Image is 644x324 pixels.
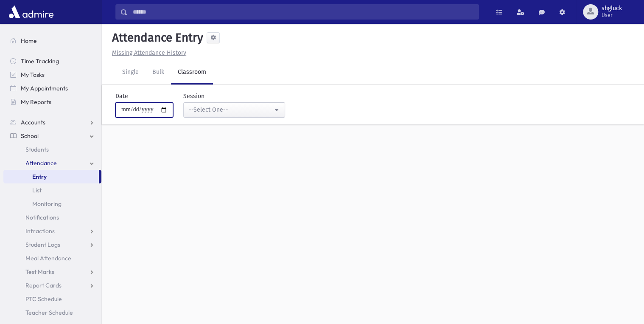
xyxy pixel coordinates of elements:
a: List [3,183,101,197]
a: Notifications [3,211,101,224]
img: AdmirePro [7,3,56,20]
a: Entry [3,170,99,183]
span: My Tasks [21,71,45,79]
span: My Appointments [21,85,68,92]
span: Student Logs [25,241,60,248]
span: Attendance [25,159,57,167]
a: Monitoring [3,197,101,211]
span: Home [21,37,37,45]
span: User [602,12,622,19]
span: Accounts [21,118,45,126]
a: PTC Schedule [3,292,101,306]
a: Single [115,61,146,85]
span: My Reports [21,98,51,106]
a: Infractions [3,224,101,238]
a: My Reports [3,95,101,109]
a: School [3,129,101,143]
label: Date [115,92,128,101]
span: Time Tracking [21,57,59,65]
span: Meal Attendance [25,254,71,262]
button: --Select One-- [183,102,285,118]
a: Bulk [146,61,171,85]
a: My Tasks [3,68,101,82]
a: Attendance [3,156,101,170]
div: --Select One-- [189,105,273,114]
a: Time Tracking [3,54,101,68]
span: School [21,132,39,140]
span: shgluck [602,5,622,12]
span: Entry [32,173,47,180]
h5: Attendance Entry [109,31,203,45]
span: Infractions [25,227,55,235]
a: Test Marks [3,265,101,279]
span: Monitoring [32,200,62,208]
a: Student Logs [3,238,101,251]
span: Test Marks [25,268,54,276]
span: Notifications [25,214,59,221]
label: Session [183,92,204,101]
span: Students [25,146,49,153]
a: Students [3,143,101,156]
a: Meal Attendance [3,251,101,265]
a: Missing Attendance History [109,49,186,56]
a: Classroom [171,61,213,85]
span: List [32,186,42,194]
a: Accounts [3,116,101,129]
a: Teacher Schedule [3,306,101,319]
a: Report Cards [3,279,101,292]
input: Search [128,4,479,20]
a: My Appointments [3,82,101,95]
a: Home [3,34,101,48]
span: PTC Schedule [25,295,62,303]
span: Teacher Schedule [25,309,73,316]
u: Missing Attendance History [112,49,186,56]
span: Report Cards [25,282,62,289]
